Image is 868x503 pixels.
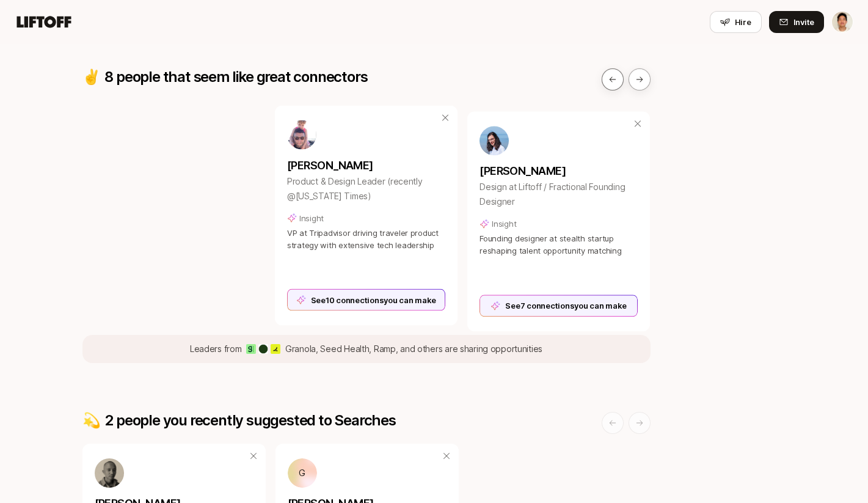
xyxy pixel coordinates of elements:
[287,157,445,174] p: [PERSON_NAME]
[258,344,268,354] img: Seed Health
[82,68,100,86] p: ✌️
[104,412,395,429] p: 2 people you recently suggested to Searches
[480,232,638,257] p: Founding designer at stealth startup reshaping talent opportunity matching
[104,68,367,86] p: 8 people that seem like great connectors
[832,12,853,32] img: Jeremy Chen
[287,120,316,150] img: ACg8ocInyrGrb4MC9uz50sf4oDbeg82BTXgt_Vgd6-yBkTRc-xTs8ygV=s160-c
[492,218,516,230] p: Insight
[480,163,638,180] p: [PERSON_NAME]
[190,342,542,356] p: Leaders from Granola, Seed Health, Ramp , and others are sharing opportunities
[271,344,280,354] img: Ramp
[299,212,324,224] p: Insight
[299,466,305,480] p: G
[287,227,445,251] p: VP at Tripadvisor driving traveler product strategy with extensive tech leadership
[480,180,638,209] p: Design at Liftoff / Fractional Founding Designer
[95,458,124,488] img: b45d4615_266c_4b6c_bcce_367f2b2cc425.jpg
[793,16,814,28] span: Invite
[735,16,751,28] span: Hire
[82,412,100,429] p: 💫
[287,174,445,204] p: Product & Design Leader (recently @[US_STATE] Times)
[246,344,256,354] img: Granola
[831,11,853,33] button: Jeremy Chen
[769,11,824,33] button: Invite
[710,11,762,33] button: Hire
[480,126,509,155] img: 3b21b1e9_db0a_4655_a67f_ab9b1489a185.jpg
